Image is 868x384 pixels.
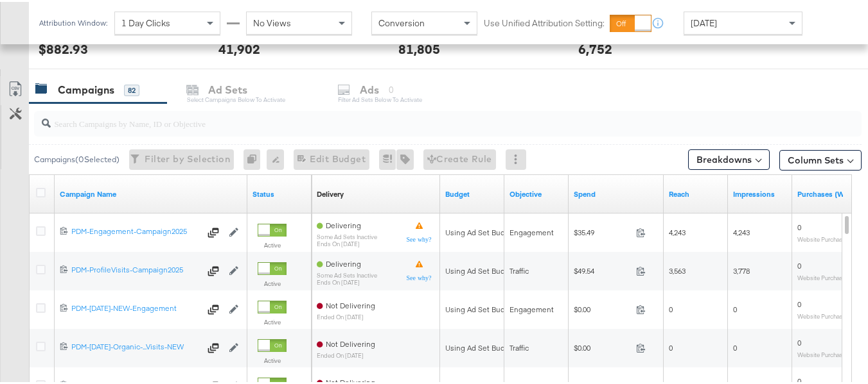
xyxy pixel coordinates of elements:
span: Traffic [509,264,529,274]
sub: ends on [DATE] [317,238,377,246]
span: $35.49 [574,226,631,235]
sub: ended on [DATE] [317,312,375,319]
span: Engagement [509,226,554,235]
div: Campaigns ( 0 Selected) [34,152,120,163]
label: Active [258,239,287,247]
label: Active [258,278,287,286]
span: 0 [669,303,673,312]
span: 0 [733,303,737,312]
input: Search Campaigns by Name, ID or Objective [51,104,788,129]
label: Use Unified Attribution Setting: [484,15,605,28]
div: 82 [124,83,139,94]
span: Engagement [509,303,554,312]
sub: ends on [DATE] [317,277,377,284]
div: $882.93 [39,38,88,56]
div: Delivery [317,187,344,197]
span: $0.00 [574,341,631,351]
a: Your campaign's objective. [509,187,563,197]
sub: Website Purchases [797,349,849,356]
button: Column Sets [779,148,862,169]
a: The maximum amount you're willing to spend on your ads, on average each day or over the lifetime ... [445,187,499,197]
sub: ended on [DATE] [317,350,375,357]
sub: Some Ad Sets Inactive [317,231,377,238]
div: PDM-Engagement-Campaign2025 [71,224,200,235]
a: The number of people your ad was served to. [669,187,723,197]
span: 0 [797,259,801,269]
a: PDM-ProfileVisits-Campaign2025 [71,263,200,276]
span: Not Delivering [326,299,375,308]
a: The number of times your ad was served. On mobile apps an ad is counted as served the first time ... [733,187,787,197]
span: 3,778 [733,264,750,274]
span: Delivering [326,219,361,228]
div: Attribution Window: [39,17,108,26]
label: Active [258,316,287,324]
span: No Views [253,15,291,27]
sub: Some Ad Sets Inactive [317,270,377,277]
sub: Website Purchases [797,272,849,280]
span: 3,563 [669,264,686,274]
div: 0 [244,147,267,168]
sub: Website Purchases [797,233,849,241]
span: 0 [797,336,801,346]
a: Shows the current state of your Ad Campaign. [252,187,306,197]
a: PDM-[DATE]-Organic-...Visits-NEW [71,340,200,353]
a: The total amount spent to date. [574,187,659,197]
span: 0 [797,297,801,307]
div: Using Ad Set Budget [445,226,517,236]
span: Traffic [509,341,529,351]
div: PDM-[DATE]-Organic-...Visits-NEW [71,340,200,350]
div: PDM-[DATE]-NEW-Engagement [71,301,200,312]
span: 4,243 [733,226,750,235]
span: 0 [797,374,801,384]
a: Reflects the ability of your Ad Campaign to achieve delivery based on ad states, schedule and bud... [317,187,344,197]
div: 41,902 [218,38,260,56]
div: 6,752 [578,38,612,56]
a: Your campaign name. [60,187,242,197]
span: 0 [669,341,673,351]
div: PDM-ProfileVisits-Campaign2025 [71,263,200,273]
div: Using Ad Set Budget [445,264,517,274]
span: $49.54 [574,264,631,274]
span: [DATE] [691,15,717,27]
span: 0 [733,341,737,351]
div: Using Ad Set Budget [445,341,517,351]
span: $0.00 [574,303,631,312]
span: Not Delivering [326,337,375,347]
label: Active [258,355,287,363]
div: 81,805 [398,38,440,56]
span: 1 Day Clicks [121,15,170,27]
div: Campaigns [58,81,114,96]
sub: Website Purchases [797,310,849,318]
div: Using Ad Set Budget [445,303,517,313]
span: 0 [797,221,801,230]
span: Delivering [326,257,361,267]
span: Conversion [378,15,425,27]
span: 4,243 [669,226,686,235]
button: Breakdowns [688,147,770,168]
a: PDM-[DATE]-NEW-Engagement [71,301,200,314]
a: PDM-Engagement-Campaign2025 [71,224,200,237]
